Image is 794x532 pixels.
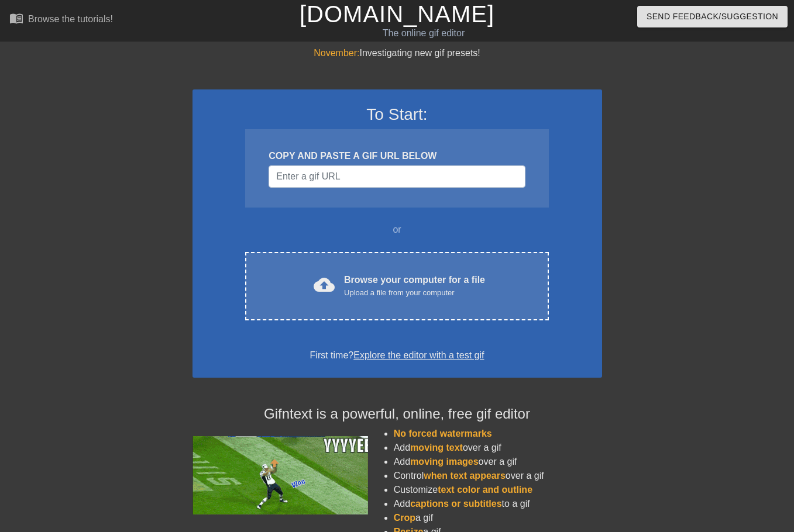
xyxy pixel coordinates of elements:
li: Add over a gif [394,455,602,469]
li: a gif [394,511,602,525]
div: Browse your computer for a file [344,273,485,299]
input: Username [269,165,525,188]
h3: To Start: [208,105,587,125]
div: COPY AND PASTE A GIF URL BELOW [269,149,525,163]
span: Crop [394,513,415,523]
a: [DOMAIN_NAME] [300,1,494,27]
span: Send Feedback/Suggestion [647,9,778,24]
span: moving text [410,443,463,452]
a: Browse the tutorials! [9,11,113,29]
li: Add to a gif [394,497,602,511]
h4: Gifntext is a powerful, online, free gif editor [193,406,602,423]
span: cloud_upload [314,274,335,295]
div: The online gif editor [270,26,576,40]
span: captions or subtitles [410,499,501,509]
span: moving images [410,457,478,467]
span: when text appears [424,471,506,481]
span: text color and outline [438,485,532,495]
span: menu_book [9,11,23,25]
div: Browse the tutorials! [28,14,113,24]
span: November: [314,48,359,58]
div: Upload a file from your computer [344,287,485,299]
div: First time? [208,348,587,362]
span: No forced watermarks [394,429,492,438]
li: Control over a gif [394,469,602,483]
div: Investigating new gif presets! [193,46,602,60]
button: Send Feedback/Suggestion [637,6,788,27]
img: football_small.gif [193,436,368,514]
li: Customize [394,483,602,497]
li: Add over a gif [394,441,602,455]
div: or [223,223,572,237]
a: Explore the editor with a test gif [353,350,484,360]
